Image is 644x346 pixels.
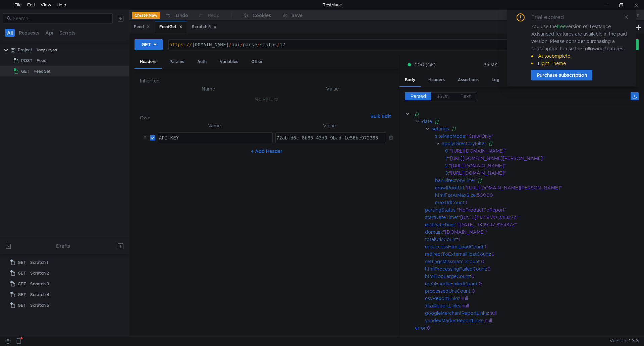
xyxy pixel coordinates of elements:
div: : [435,199,639,206]
button: + Add Header [248,147,285,155]
div: "[URL][DOMAIN_NAME]" [449,162,629,169]
span: free [557,23,566,30]
div: {} [434,118,630,125]
span: 200 (OK) [415,61,436,68]
div: maxUrlCount [435,199,464,206]
div: FeedGet [159,23,182,31]
div: error [415,324,426,332]
button: Api [43,29,55,37]
div: Feed [134,23,150,31]
div: "[DOMAIN_NAME]" [443,228,630,236]
div: 0 [427,324,630,332]
div: 3 [445,169,448,177]
div: : [425,287,639,295]
div: FeedGet [34,66,51,76]
div: 0 [479,280,632,287]
div: Headers [423,74,450,86]
span: Text [461,93,471,99]
div: Scratch 5 [192,23,217,31]
div: : [445,169,639,177]
div: yandexMarketReportLinks [425,317,483,324]
div: "[URL][DOMAIN_NAME]" [449,169,629,177]
input: Search... [13,15,109,22]
span: POST [21,56,33,66]
div: processedUrlsCount [425,287,470,295]
div: Other [246,56,268,68]
div: [] [489,140,631,147]
div: null [489,309,632,317]
div: : [425,302,639,309]
div: : [425,280,639,287]
span: GET [18,300,26,310]
div: Trial expired [531,13,572,21]
div: htmlTooLargeCount [425,273,470,280]
div: : [435,191,639,199]
div: parsingStatus [425,206,455,214]
div: : [445,155,639,162]
div: "[URL][DOMAIN_NAME]" [450,147,630,155]
div: Undo [176,11,188,19]
div: Save [291,13,303,18]
div: Variables [214,56,244,68]
button: All [5,29,15,37]
div: 0 [487,265,632,273]
div: : [425,295,639,302]
div: 2 [445,162,448,169]
div: "[DATE]T13:19:47.815437Z" [457,221,631,228]
span: GET [18,279,26,289]
button: Purchase subscription [531,70,592,80]
span: GET [21,66,30,76]
div: : [425,214,639,221]
div: 0 [491,250,632,258]
div: settings [432,125,449,132]
div: crawlRootUrl [435,184,464,191]
div: startDateTime [425,214,457,221]
div: 0 [471,273,631,280]
div: : [435,184,639,191]
div: Params [164,56,190,68]
div: redirectToExternalHostCount [425,250,490,258]
div: "[DATE]T13:19:30.231327Z" [458,214,631,221]
div: Body [399,74,421,87]
div: Auth [192,56,212,68]
div: : [425,250,639,258]
div: "[URL][DOMAIN_NAME][PERSON_NAME]" [448,155,629,162]
div: {} [452,125,630,132]
button: Requests [17,29,41,37]
div: Assertions [452,74,484,86]
button: Redo [193,10,224,20]
div: data [422,118,432,125]
div: : [425,317,639,324]
div: applyDirectoryFilter [442,140,486,147]
span: Parsed [411,93,426,99]
div: GET [142,41,151,48]
div: You use the version of TestMace. Advanced features are available in the paid version. Please cons... [531,23,628,67]
div: : [435,132,639,140]
th: Name [145,85,272,93]
div: "CrawlOnly" [467,132,631,140]
div: : [425,258,639,265]
span: GET [18,257,26,268]
div: Scratch 2 [30,268,49,278]
div: : [445,147,639,155]
div: 0 [472,287,631,295]
div: Scratch 5 [30,300,49,310]
div: xlsxReportLinks [425,302,460,309]
div: {} [414,110,629,118]
div: endDateTime [425,221,455,228]
div: null [461,295,631,302]
div: : [425,243,639,250]
div: 50000 [477,191,631,199]
div: htmlForAiMaxSize [435,191,476,199]
th: Value [271,85,393,93]
span: Version: 1.3.3 [609,336,639,346]
button: GET [135,39,163,50]
div: banDirectoryFilter [435,177,475,184]
div: Feed [37,56,47,66]
div: Scratch 4 [30,290,49,300]
span: GET [18,268,26,278]
div: : [425,236,639,243]
div: urlAiHandleFailedCount [425,280,477,287]
div: null [485,317,632,324]
div: 0 [481,258,632,265]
